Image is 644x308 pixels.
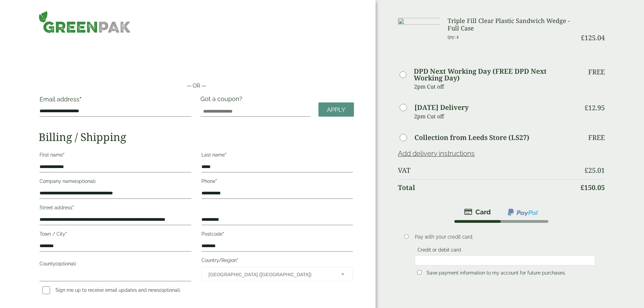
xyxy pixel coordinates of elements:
p: Pay with your credit card. [415,233,595,241]
p: Free [588,68,605,76]
label: Town / City [40,229,191,241]
p: Free [588,134,605,142]
label: Company name [40,176,191,188]
span: £ [585,103,588,112]
label: First name [40,150,191,162]
img: stripe.png [464,208,491,216]
th: Total [398,179,575,196]
h3: Triple Fill Clear Plastic Sandwich Wedge - Full Case [448,17,576,32]
label: Save payment information to my account for future purchases. [424,270,569,278]
label: County [40,259,191,270]
h2: Billing / Shipping [39,131,354,143]
label: Email address [40,96,191,106]
abbr: required [215,179,217,184]
bdi: 12.95 [585,103,605,112]
label: Postcode [201,229,353,241]
bdi: 25.01 [585,166,605,175]
label: Country/Region [201,256,353,267]
img: GreenPak Supplies [39,11,131,33]
a: Apply [318,102,354,117]
label: DPD Next Working Day (FREE DPD Next Working Day) [414,68,576,81]
label: Phone [201,176,353,188]
p: 2pm Cut off [414,81,575,92]
p: — OR — [39,82,354,90]
span: £ [580,183,584,192]
label: Street address [40,203,191,214]
img: ppcp-gateway.png [507,208,539,217]
input: Sign me up to receive email updates and news(optional) [42,286,50,294]
span: (optional) [75,179,96,184]
abbr: required [225,152,226,158]
a: Add delivery instructions [398,149,475,158]
abbr: required [79,96,81,103]
iframe: Secure payment input frame [417,257,593,263]
bdi: 150.05 [580,183,605,192]
th: VAT [398,162,575,179]
span: Country/Region [201,267,353,281]
span: (optional) [55,261,76,266]
label: Credit or debit card [415,247,464,255]
label: Collection from Leeds Store (LS27) [414,134,529,141]
span: £ [585,166,588,175]
abbr: required [222,231,224,237]
label: Sign me up to receive email updates and news [40,287,183,295]
label: Got a coupon? [200,95,245,106]
span: £ [581,33,585,42]
abbr: required [63,152,65,158]
bdi: 125.04 [581,33,605,42]
label: Last name [201,150,353,162]
abbr: required [65,231,67,237]
span: United Kingdom (UK) [209,267,332,282]
small: Qty: 4 [448,34,459,40]
span: (optional) [160,287,180,293]
p: 2pm Cut off [414,111,575,121]
span: Apply [327,106,345,114]
abbr: required [72,205,74,210]
iframe: Secure payment button frame [39,60,354,74]
label: [DATE] Delivery [414,104,469,111]
abbr: required [237,258,238,263]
